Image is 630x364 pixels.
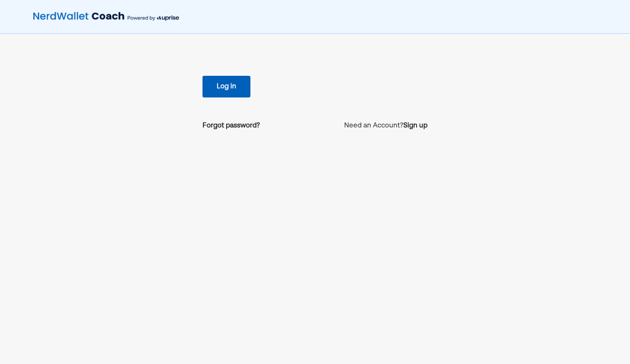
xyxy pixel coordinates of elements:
[344,121,427,131] p: Need an Account?
[403,121,427,131] a: Sign up
[202,76,250,97] button: Log in
[202,121,260,131] a: Forgot password?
